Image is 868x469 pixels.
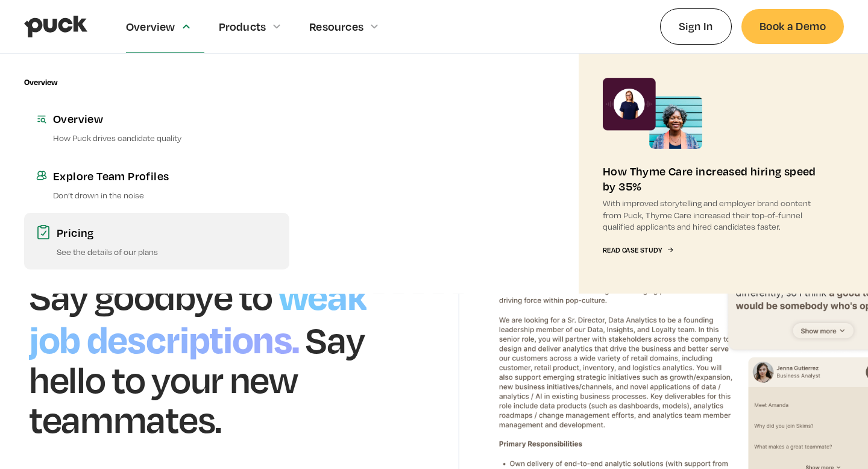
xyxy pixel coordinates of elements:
[24,78,57,87] div: Overview
[53,132,277,143] p: How Puck drives candidate quality
[126,20,175,33] div: Overview
[24,156,289,213] a: Explore Team ProfilesDon’t drown in the noise
[309,20,363,33] div: Resources
[24,213,289,269] a: PricingSee the details of our plans
[29,273,272,318] h1: Say goodbye to
[53,111,277,126] div: Overview
[660,8,732,44] a: Sign In
[53,189,277,201] p: Don’t drown in the noise
[741,9,844,43] a: Book a Demo
[53,168,277,183] div: Explore Team Profiles
[57,246,277,257] p: See the details of our plans
[29,268,366,364] h1: weak job descriptions.
[219,20,266,33] div: Products
[579,54,844,294] a: How Thyme Care increased hiring speed by 35%With improved storytelling and employer brand content...
[57,225,277,240] div: Pricing
[603,163,820,194] div: How Thyme Care increased hiring speed by 35%
[603,197,820,232] p: With improved storytelling and employer brand content from Puck, Thyme Care increased their top-o...
[603,247,662,254] div: Read Case Study
[29,316,364,441] h1: Say hello to your new teammates.
[24,99,289,156] a: OverviewHow Puck drives candidate quality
